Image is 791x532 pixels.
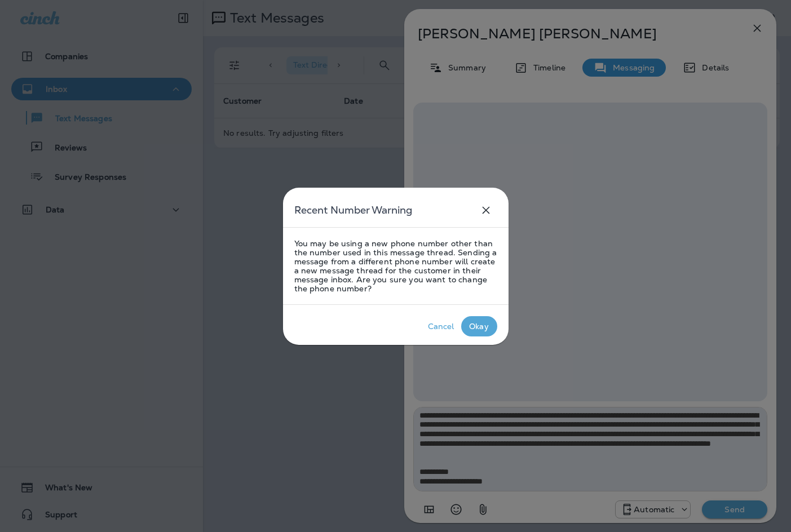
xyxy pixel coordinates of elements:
div: Cancel [428,322,454,331]
div: Okay [469,322,489,331]
h5: Recent Number Warning [294,201,412,219]
button: close [475,199,497,221]
button: Okay [461,316,497,336]
button: Cancel [421,316,461,336]
p: You may be using a new phone number other than the number used in this message thread. Sending a ... [294,239,497,293]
